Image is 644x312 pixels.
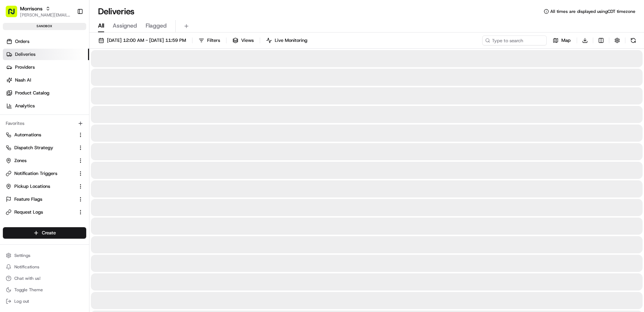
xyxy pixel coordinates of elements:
[14,253,30,258] span: Settings
[14,132,41,138] span: Automations
[98,6,135,17] h1: Deliveries
[107,37,186,44] span: [DATE] 12:00 AM - [DATE] 11:59 PM
[146,21,167,30] span: Flagged
[14,183,50,190] span: Pickup Locations
[550,9,635,14] span: All times are displayed using CDT timezone
[3,129,86,141] button: Automations
[3,74,89,86] a: Nash AI
[14,298,29,304] span: Log out
[14,287,43,293] span: Toggle Theme
[3,23,86,30] div: sandbox
[14,145,53,151] span: Dispatch Strategy
[6,145,75,151] a: Dispatch Strategy
[275,37,307,44] span: Live Monitoring
[3,273,86,283] button: Chat with us!
[15,77,31,83] span: Nash AI
[14,196,42,203] span: Feature Flags
[95,35,189,45] button: [DATE] 12:00 AM - [DATE] 11:59 PM
[6,170,75,177] a: Notification Triggers
[15,51,35,58] span: Deliveries
[14,264,39,270] span: Notifications
[42,230,56,236] span: Create
[3,194,86,205] button: Feature Flags
[20,12,71,18] button: [PERSON_NAME][EMAIL_ADDRESS][DOMAIN_NAME]
[207,37,220,44] span: Filters
[561,37,571,44] span: Map
[3,206,86,218] button: Request Logs
[6,209,75,215] a: Request Logs
[3,49,89,60] a: Deliveries
[14,276,40,281] span: Chat with us!
[3,181,86,192] button: Pickup Locations
[6,132,75,138] a: Automations
[628,35,638,45] button: Refresh
[3,250,86,260] button: Settings
[6,183,75,190] a: Pickup Locations
[14,209,43,215] span: Request Logs
[14,170,57,177] span: Notification Triggers
[241,37,254,44] span: Views
[3,118,86,129] div: Favorites
[3,62,89,73] a: Providers
[15,64,35,70] span: Providers
[15,38,29,45] span: Orders
[229,35,257,45] button: Views
[6,157,75,164] a: Zones
[20,5,43,12] button: Morrisons
[98,21,104,30] span: All
[3,296,86,306] button: Log out
[3,100,89,112] a: Analytics
[3,285,86,295] button: Toggle Theme
[3,155,86,166] button: Zones
[3,142,86,153] button: Dispatch Strategy
[3,262,86,272] button: Notifications
[3,87,89,99] a: Product Catalog
[15,90,49,96] span: Product Catalog
[550,35,574,45] button: Map
[195,35,223,45] button: Filters
[3,36,89,47] a: Orders
[3,227,86,239] button: Create
[15,103,35,109] span: Analytics
[6,196,75,203] a: Feature Flags
[113,21,137,30] span: Assigned
[14,157,26,164] span: Zones
[3,168,86,179] button: Notification Triggers
[3,3,74,20] button: Morrisons[PERSON_NAME][EMAIL_ADDRESS][DOMAIN_NAME]
[482,35,547,45] input: Type to search
[263,35,311,45] button: Live Monitoring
